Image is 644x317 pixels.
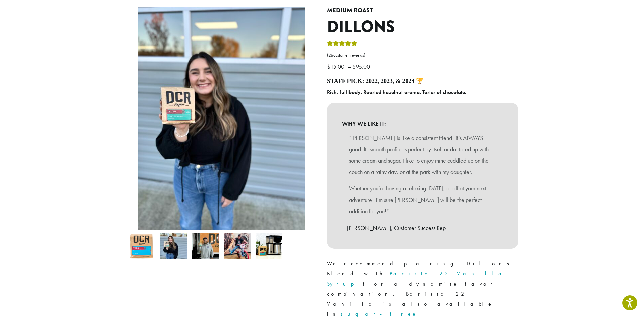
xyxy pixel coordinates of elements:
[327,63,330,70] span: $
[349,132,496,177] p: “[PERSON_NAME] is like a consistent friend- it’s ALWAYS good. Its smooth profile is perfect by it...
[138,7,305,230] img: Dillons - Image 2
[328,52,333,58] span: 26
[327,7,518,14] h4: Medium Roast
[128,233,155,259] img: Dillons
[327,39,357,50] div: Rated 5.00 out of 5
[224,233,251,259] img: David Morris picks Dillons for 2021
[342,118,503,129] b: WHY WE LIKE IT:
[327,17,518,37] h1: Dillons
[347,63,351,70] span: –
[352,63,372,70] bdi: 95.00
[342,222,503,234] p: – [PERSON_NAME], Customer Success Rep
[352,63,356,70] span: $
[327,78,518,85] h4: Staff Pick: 2022, 2023, & 2024 🏆
[192,233,219,259] img: Dillons - Image 3
[327,270,507,287] a: Barista 22 Vanilla Syrup
[256,233,282,259] img: Dillons - Image 5
[327,63,346,70] bdi: 15.00
[327,52,518,59] a: (26customer reviews)
[160,233,187,259] img: Dillons - Image 2
[327,89,466,96] b: Rich, full body. Roasted hazelnut aroma. Tastes of chocolate.
[349,183,496,217] p: Whether you’re having a relaxing [DATE], or off at your next adventure- I’m sure [PERSON_NAME] wi...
